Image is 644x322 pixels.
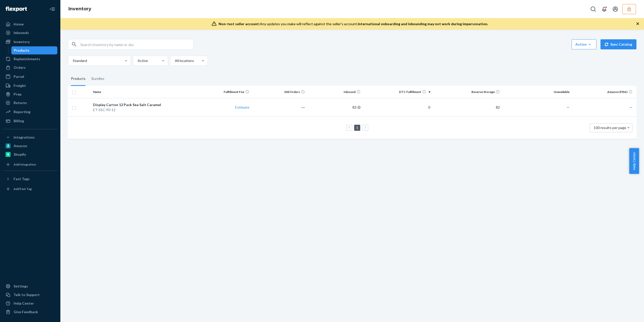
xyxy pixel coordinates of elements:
button: Open Search Box [588,4,598,14]
div: Add Fast Tag [14,187,32,191]
input: All locations [174,58,175,63]
div: Freight [14,83,26,88]
a: Parcel [3,73,57,81]
a: Shopify [3,150,57,158]
a: Returns [3,99,57,107]
button: Close Navigation [47,4,57,14]
a: Products [11,46,58,54]
div: Billing [14,118,24,123]
a: Orders [3,63,57,72]
div: Products [71,72,86,86]
button: Integrations [3,133,57,141]
td: 82 [432,98,502,116]
button: Sync Catalog [600,39,636,49]
ol: breadcrumbs [64,2,95,16]
a: Estimate [235,105,249,109]
span: International onboarding and inbounding may not work during impersonation. [358,22,488,26]
a: Page 1 is your current page [355,125,359,130]
button: Open account menu [610,4,620,14]
a: Inbounds [3,29,57,37]
button: Help Center [629,148,639,174]
a: Add Fast Tag [3,185,57,193]
span: — [567,105,570,109]
iframe: Opens a widget where you can chat to one of our agents [612,307,639,319]
div: Orders [14,65,26,70]
div: Home [14,22,24,27]
a: Inventory [68,6,91,12]
span: — [629,105,632,109]
input: Standard [72,58,73,63]
div: Products [14,48,29,53]
a: Prep [3,90,57,98]
div: Parcel [14,74,24,79]
button: Give Feedback [3,308,57,316]
div: Help Center [14,301,34,306]
a: Home [3,20,57,28]
th: DTC Fulfillment [363,86,432,98]
button: Open notifications [599,4,609,14]
div: Fast Tags [14,176,30,181]
td: 0 [363,98,432,116]
div: Returns [14,100,27,105]
a: Billing [3,117,57,125]
div: Amazon [14,143,27,148]
button: Fast Tags [3,175,57,183]
div: Give Feedback [14,309,38,314]
div: Inventory [14,39,30,44]
div: Reporting [14,109,30,114]
div: Shopify [14,152,26,157]
a: Help Center [3,299,57,307]
td: ― [251,98,307,116]
th: Fulfillment Fee [195,86,251,98]
a: Add Integration [3,160,57,169]
th: Inbound [307,86,363,98]
div: Talk to Support [14,292,40,297]
div: Inbounds [14,30,29,35]
a: Settings [3,282,57,290]
div: Bundles [92,72,104,86]
div: Integrations [14,135,35,140]
div: Settings [14,284,28,289]
th: 30d Orders [251,86,307,98]
div: Prep [14,92,21,97]
th: Amazon (FBA) [572,86,636,98]
span: 100 results per page [594,125,626,130]
td: 83 [307,98,363,116]
a: Replenishments [3,55,57,63]
div: ET-SSC-90-12 [93,107,193,112]
th: Name [91,86,195,98]
a: Amazon [3,142,57,150]
input: Search inventory by name or sku [80,39,193,49]
div: Any updates you make will reflect against the seller's account. [219,21,488,26]
button: Action [572,39,596,49]
input: Active [137,58,138,63]
div: Add Integration [14,162,36,167]
div: Replenishments [14,56,40,61]
span: Non-test seller account: [219,22,260,26]
a: Inventory [3,38,57,46]
div: Action [575,42,593,47]
th: Reserve Storage [432,86,502,98]
a: Freight [3,82,57,90]
a: Reporting [3,108,57,116]
button: Talk to Support [3,291,57,299]
div: Display Carton 12 Pack Sea Salt Caramel [93,102,193,107]
img: Flexport logo [6,7,27,12]
th: Unavailable [502,86,572,98]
